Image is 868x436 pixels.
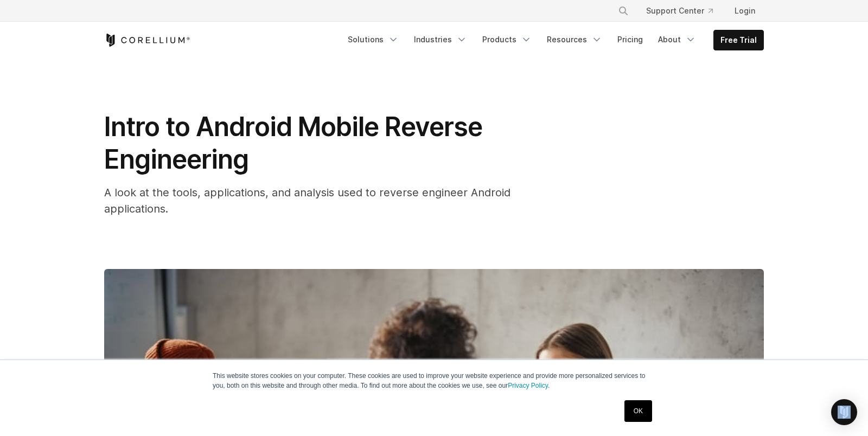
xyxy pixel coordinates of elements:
[508,382,550,389] a: Privacy Policy.
[614,1,633,21] button: Search
[104,186,510,215] span: A look at the tools, applications, and analysis used to reverse engineer Android applications.
[341,30,405,49] a: Solutions
[637,1,722,21] a: Support Center
[624,400,652,422] a: OK
[605,1,764,21] div: Navigation Menu
[652,30,703,49] a: About
[407,30,474,49] a: Industries
[714,30,763,50] a: Free Trial
[104,34,190,47] a: Corellium Home
[726,1,764,21] a: Login
[831,399,857,425] div: Open Intercom Messenger
[611,30,649,49] a: Pricing
[476,30,538,49] a: Products
[104,111,482,175] span: Intro to Android Mobile Reverse Engineering
[540,30,609,49] a: Resources
[213,371,655,390] p: This website stores cookies on your computer. These cookies are used to improve your website expe...
[341,30,764,50] div: Navigation Menu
